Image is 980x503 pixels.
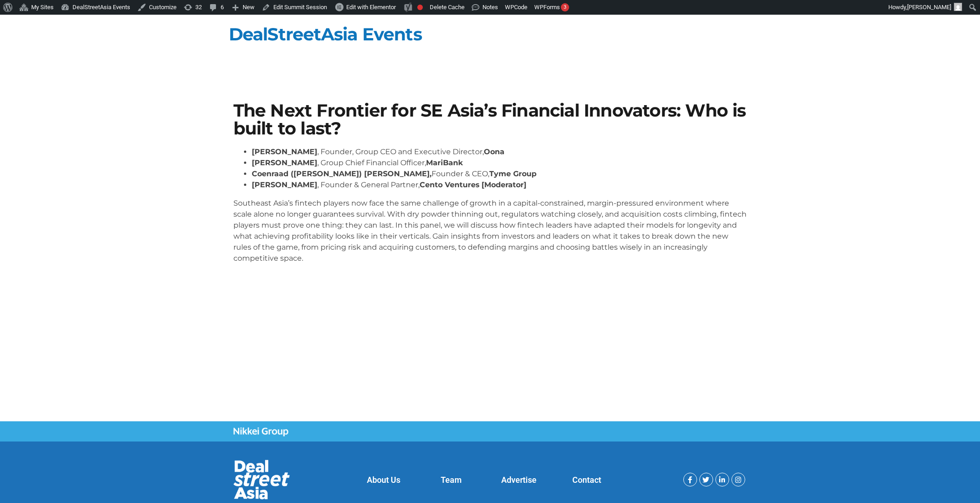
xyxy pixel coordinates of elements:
[426,158,463,167] strong: MariBank
[572,475,601,485] a: Contact
[907,4,951,11] span: [PERSON_NAME]
[367,475,400,485] a: About Us
[346,4,396,11] span: Edit with Elementor
[489,169,537,178] strong: Tyme Group
[233,427,288,436] img: Nikkei Group
[420,180,480,189] strong: Cento Ventures
[229,23,422,45] a: DealStreetAsia Events
[252,169,432,178] strong: Coenraad ([PERSON_NAME]) [PERSON_NAME],
[561,3,569,11] div: 3
[252,158,317,167] strong: [PERSON_NAME]
[441,475,462,485] a: Team
[252,180,317,189] strong: [PERSON_NAME]
[482,180,526,189] strong: [Moderator]
[233,198,747,264] p: Southeast Asia’s fintech players now face the same challenge of growth in a capital-constrained, ...
[252,146,747,157] li: , Founder, Group CEO and Executive Director,
[252,168,747,179] li: Founder & CEO,
[252,179,747,190] li: , Founder & General Partner,
[233,102,747,137] h1: The Next Frontier for SE Asia’s Financial Innovators: Who is built to last?
[484,147,504,156] strong: Oona
[501,475,537,485] a: Advertise
[252,157,747,168] li: , Group Chief Financial Officer,
[252,147,317,156] strong: [PERSON_NAME]
[417,5,423,10] div: Focus keyphrase not set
